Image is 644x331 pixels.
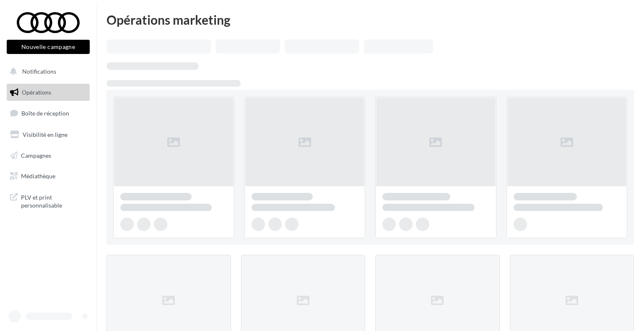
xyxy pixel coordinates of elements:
a: Opérations [5,84,91,101]
a: Boîte de réception [5,104,91,122]
span: Notifications [22,68,56,75]
button: Nouvelle campagne [7,40,90,54]
span: PLV et print personnalisable [21,192,86,210]
a: Médiathèque [5,167,91,185]
div: Opérations marketing [106,13,634,26]
span: Campagnes [21,151,51,159]
span: Opérations [22,89,51,96]
span: Visibilité en ligne [23,131,68,138]
button: Notifications [5,63,88,80]
span: Boîte de réception [21,110,69,117]
a: Campagnes [5,147,91,164]
span: Médiathèque [21,172,55,180]
a: Visibilité en ligne [5,126,91,144]
a: PLV et print personnalisable [5,188,91,213]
